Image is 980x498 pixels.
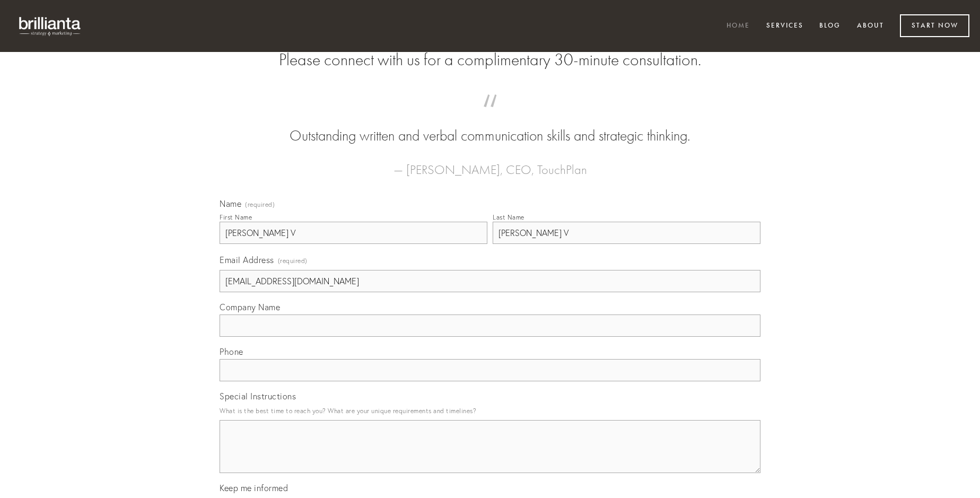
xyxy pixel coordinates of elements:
[850,18,891,35] a: About
[493,213,524,221] div: Last Name
[220,213,252,221] div: First Name
[220,483,288,493] span: Keep me informed
[900,14,969,37] a: Start Now
[220,255,274,265] span: Email Address
[812,18,847,35] a: Blog
[237,146,743,180] figcaption: — [PERSON_NAME], CEO, TouchPlan
[220,391,296,401] span: Special Instructions
[720,18,757,35] a: Home
[278,254,308,268] span: (required)
[220,346,243,357] span: Phone
[245,202,275,208] span: (required)
[220,404,760,418] p: What is the best time to reach you? What are your unique requirements and timelines?
[220,302,280,312] span: Company Name
[237,105,743,146] blockquote: Outstanding written and verbal communication skills and strategic thinking.
[759,18,810,35] a: Services
[220,198,241,209] span: Name
[11,11,90,41] img: brillianta - research, strategy, marketing
[220,50,760,70] h2: Please connect with us for a complimentary 30-minute consultation.
[237,105,743,126] span: “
